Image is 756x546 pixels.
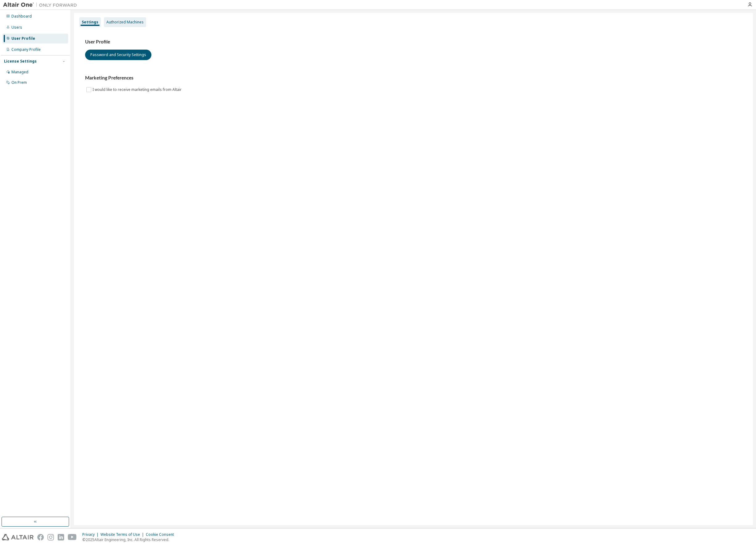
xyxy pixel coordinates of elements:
img: linkedin.svg [58,534,64,540]
img: youtube.svg [68,534,77,540]
div: Managed [11,70,28,75]
div: On Prem [11,80,27,85]
img: instagram.svg [47,534,54,540]
p: © 2025 Altair Engineering, Inc. All Rights Reserved. [82,537,178,542]
div: Settings [82,20,98,25]
div: Users [11,25,22,30]
div: License Settings [4,59,37,64]
img: facebook.svg [37,534,44,540]
h3: Marketing Preferences [85,75,742,81]
div: Dashboard [11,14,32,19]
h3: User Profile [85,39,742,45]
img: Altair One [3,2,80,8]
button: Password and Security Settings [85,50,151,60]
div: Company Profile [11,47,41,52]
img: altair_logo.svg [2,534,34,540]
div: Privacy [82,532,101,537]
label: I would like to receive marketing emails from Altair [92,86,183,93]
div: Website Terms of Use [101,532,146,537]
div: User Profile [11,36,35,41]
div: Cookie Consent [146,532,178,537]
div: Authorized Machines [106,20,144,25]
